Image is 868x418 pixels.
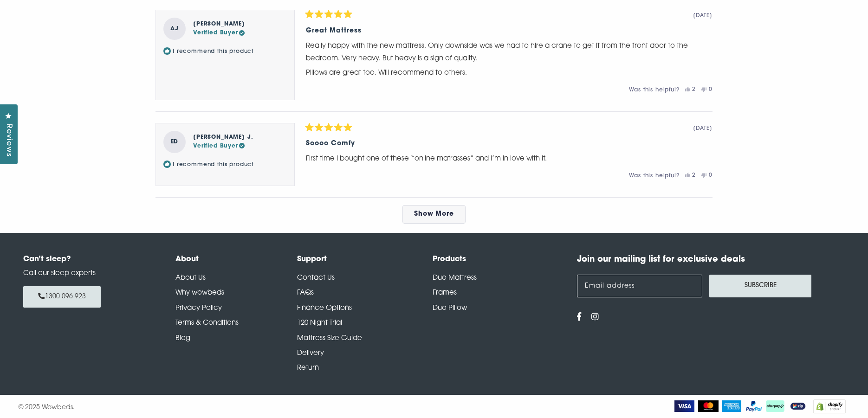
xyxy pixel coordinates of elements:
a: View us on Facebook - opens in a new tab [577,314,582,322]
h4: Join our mailing list for exclusive deals [577,254,845,266]
a: Frames [433,289,457,296]
img: AfterPay Logo [766,400,784,412]
button: 0 [701,173,713,178]
a: Duo Pillow [433,305,467,312]
a: Contact Us [297,275,335,282]
span: Reviews [2,124,14,157]
div: Soooo comfy [306,139,713,149]
span: Was this helpful? [629,87,679,93]
a: FAQs [297,289,314,296]
p: Call our sleep experts [23,269,152,279]
a: Finance Options [297,305,352,312]
h4: Products [433,254,568,265]
button: Subscribe [709,275,811,297]
a: Duo Mattress [433,275,477,282]
span: Show More [414,211,454,218]
strong: ED [163,131,186,153]
span: Was this helpful? [629,173,679,179]
a: View us on Instagram - opens in a new tab [591,314,599,322]
h4: Can’t sleep? [23,254,152,265]
img: American Express Logo [722,400,741,412]
h4: Support [297,254,433,265]
button: 0 [701,87,713,92]
img: PayPal Logo [745,400,763,412]
img: ZipPay Logo [788,400,808,412]
div: © 2025 Wowbeds. [19,399,434,413]
p: Really happy with the new mattress. Only downside was we had to hire a crane to get it from the f... [306,40,713,65]
div: Verified Buyer [193,142,253,151]
span: [DATE] [693,126,713,131]
div: Great Mattress [306,26,713,36]
a: Blog [175,335,190,342]
h4: About [175,254,297,265]
strong: AJ [163,18,186,40]
strong: [PERSON_NAME] J. [193,135,253,140]
input: Email address [577,275,702,297]
a: 1300 096 923 [23,286,101,307]
img: Visa Logo [674,400,694,412]
img: MasterCard Logo [698,400,719,412]
a: Mattress Size Guide [297,335,362,342]
a: 120 Night Trial [297,320,342,327]
a: Why wowbeds [175,289,224,296]
img: Shopify secure badge [813,399,846,413]
button: 2 [685,173,696,178]
p: First time I bought one of these “online matrasses” and I’m in love with it. [306,153,713,165]
a: Return [297,365,319,372]
a: About Us [175,275,206,282]
a: Terms & Conditions [175,320,239,327]
a: Show more reviews [402,205,466,224]
a: Privacy Policy [175,305,222,312]
div: Verified Buyer [193,29,245,38]
strong: [PERSON_NAME] [193,21,245,27]
a: Delivery [297,350,324,357]
span: I recommend this product [173,162,253,167]
button: 2 [685,87,696,92]
p: Pillows are great too. Will recommend to others. [306,67,713,79]
span: [DATE] [693,13,713,19]
span: I recommend this product [173,49,253,54]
